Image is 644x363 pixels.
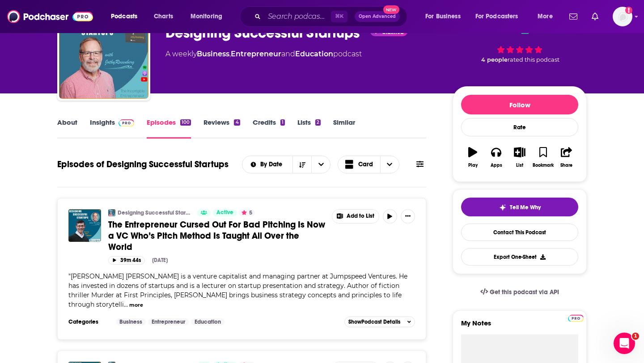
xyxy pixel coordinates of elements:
[625,7,632,14] svg: Add a profile image
[165,49,362,59] div: A weekly podcast
[333,118,355,139] a: Similar
[57,159,229,170] h1: Episodes of Designing Successful Startups
[338,156,399,173] button: Choose View
[560,163,572,168] div: Share
[344,317,415,327] button: ShowPodcast Details
[499,204,506,211] img: tell me why sparkle
[461,224,578,241] a: Contact This Podcast
[242,161,293,168] button: open menu
[216,208,233,217] span: Active
[315,119,321,126] div: 2
[148,9,178,24] a: Charts
[538,10,553,23] span: More
[108,209,115,216] img: Designing Successful Startups
[347,213,374,219] span: Add to List
[59,9,148,99] img: Designing Successful Startups
[461,118,578,136] div: Rate
[292,156,311,173] button: Sort Direction
[280,119,285,126] div: 1
[481,56,508,63] span: 4 people
[355,11,400,22] button: Open AdvancedNew
[473,281,566,303] a: Get this podcast via API
[253,118,285,139] a: Credits1
[234,119,240,126] div: 4
[184,9,234,24] button: open menu
[239,209,255,216] button: 5
[331,11,347,22] span: ⌘ K
[260,161,285,168] span: By Date
[401,209,415,224] button: Show More Button
[108,219,326,253] a: The Entrepreneur Cursed Out For Bad Pitching Is Now a VC Who’s Pitch Method Is Taught All Over th...
[105,9,149,24] button: open menu
[264,9,331,24] input: Search podcasts, credits, & more...
[332,210,379,223] button: Show More Button
[108,219,325,253] span: The Entrepreneur Cursed Out For Bad Pitching Is Now a VC Who’s Pitch Method Is Taught All Over th...
[484,141,508,173] button: Apps
[242,156,331,173] h2: Choose List sort
[152,257,168,263] div: [DATE]
[614,333,635,354] iframe: Intercom live chat
[383,5,399,14] span: New
[425,10,461,23] span: For Business
[588,9,602,24] a: Show notifications dropdown
[491,163,502,168] div: Apps
[568,313,584,322] a: Pro website
[203,118,240,139] a: Reviews4
[68,272,407,308] span: "
[295,50,333,58] a: Education
[197,50,229,58] a: Business
[147,118,191,139] a: Episodes100
[118,209,191,216] a: Designing Successful Startups
[508,141,531,173] button: List
[191,318,225,325] a: Education
[154,10,173,23] span: Charts
[248,6,416,27] div: Search podcasts, credits, & more...
[281,50,295,58] span: and
[119,119,134,127] img: Podchaser Pro
[453,16,587,71] div: 4 peoplerated this podcast
[180,119,191,126] div: 100
[68,209,101,242] img: The Entrepreneur Cursed Out For Bad Pitching Is Now a VC Who’s Pitch Method Is Taught All Over th...
[461,319,578,334] label: My Notes
[510,204,541,211] span: Tell Me Why
[490,288,559,296] span: Get this podcast via API
[461,141,484,173] button: Play
[358,161,373,168] span: Card
[116,318,146,325] a: Business
[359,14,396,19] span: Open Advanced
[348,319,400,325] span: Show Podcast Details
[461,198,578,216] button: tell me why sparkleTell Me Why
[191,10,222,23] span: Monitoring
[516,163,523,168] div: List
[297,118,321,139] a: Lists2
[555,141,578,173] button: Share
[461,248,578,266] button: Export One-Sheet
[461,95,578,114] button: Follow
[468,163,478,168] div: Play
[613,7,632,26] img: User Profile
[229,50,231,58] span: ,
[68,272,407,308] span: [PERSON_NAME] [PERSON_NAME] is a venture capitalist and managing partner at Jumpspeed Ventures. H...
[475,10,518,23] span: For Podcasters
[470,9,531,24] button: open menu
[508,56,559,63] span: rated this podcast
[231,50,281,58] a: Entrepreneur
[57,118,77,139] a: About
[7,8,93,25] a: Podchaser - Follow, Share and Rate Podcasts
[419,9,472,24] button: open menu
[90,118,134,139] a: InsightsPodchaser Pro
[124,300,128,308] span: ...
[613,7,632,26] button: Show profile menu
[531,9,564,24] button: open menu
[613,7,632,26] span: Logged in as hopeksander1
[148,318,189,325] a: Entrepreneur
[531,141,555,173] button: Bookmark
[68,318,109,325] h3: Categories
[111,10,137,23] span: Podcasts
[311,156,330,173] button: open menu
[129,301,143,309] button: more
